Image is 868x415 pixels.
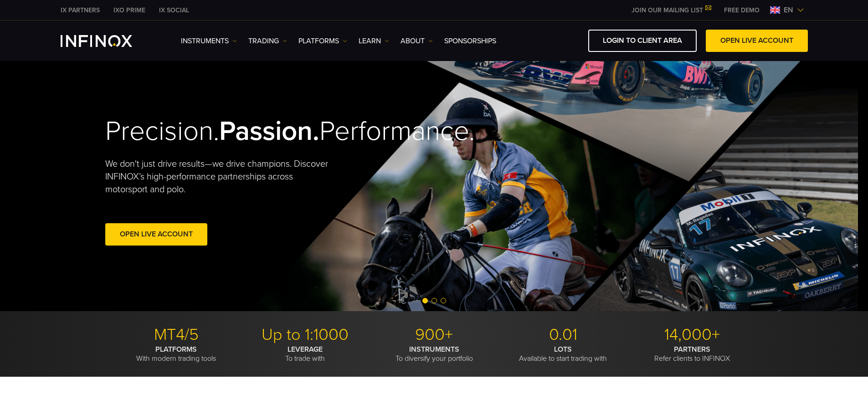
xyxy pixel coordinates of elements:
a: Instruments [181,36,237,46]
strong: Passion. [219,115,319,148]
a: INFINOX [152,5,196,15]
a: TRADING [248,36,287,46]
h2: Precision. Performance. [105,115,392,148]
span: Go to slide 2 [431,298,437,303]
a: INFINOX MENU [717,5,766,15]
a: OPEN LIVE ACCOUNT [706,30,808,52]
p: To diversify your portfolio [373,345,495,363]
p: Refer clients to INFINOX [631,345,753,363]
strong: INSTRUMENTS [409,345,459,354]
a: INFINOX [107,5,152,15]
p: We don't just drive results—we drive champions. Discover INFINOX’s high-performance partnerships ... [105,158,335,196]
a: LOGIN TO CLIENT AREA [588,30,697,52]
a: INFINOX [54,5,107,15]
a: Open Live Account [105,223,207,246]
span: Go to slide 1 [422,298,428,303]
span: Go to slide 3 [441,298,446,303]
p: To trade with [244,345,366,363]
a: JOIN OUR MAILING LIST [625,6,717,14]
a: ABOUT [401,36,433,46]
strong: LOTS [554,345,572,354]
a: PLATFORMS [298,36,347,46]
strong: LEVERAGE [288,345,323,354]
p: Available to start trading with [502,345,624,363]
p: 14,000+ [631,325,753,345]
span: en [780,5,797,15]
p: With modern trading tools [115,345,237,363]
a: INFINOX Logo [61,35,154,47]
p: Up to 1:1000 [244,325,366,345]
p: 900+ [373,325,495,345]
a: SPONSORSHIPS [444,36,496,46]
p: 0.01 [502,325,624,345]
a: Learn [359,36,389,46]
strong: PLATFORMS [155,345,197,354]
p: MT4/5 [115,325,237,345]
strong: PARTNERS [674,345,710,354]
